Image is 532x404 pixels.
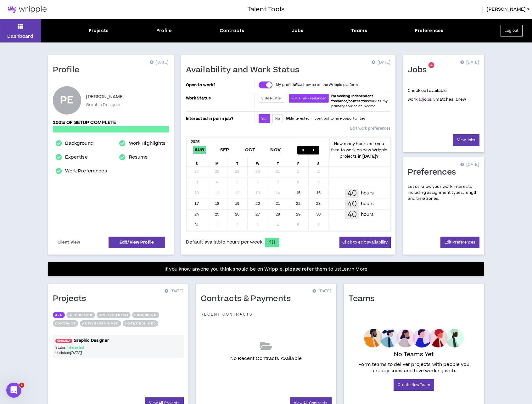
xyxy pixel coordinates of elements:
span: jobs. [418,97,432,102]
p: If you know anyone you think should be on Wripple, please refer them to us! [165,266,367,273]
button: Contract [53,320,78,327]
p: Updated: [55,350,118,356]
button: Lost/Declined [123,320,158,327]
h1: Projects [53,294,91,304]
div: F [288,157,309,166]
div: M [207,157,227,166]
p: [DATE] [312,288,331,295]
h1: Preferences [408,167,461,177]
p: [DATE] [460,59,479,66]
h3: Talent Tools [247,5,285,14]
a: Work Highlights [129,140,166,147]
a: Expertise [65,154,87,161]
i: [DATE] [70,351,82,355]
p: hours [361,190,374,197]
span: work as my primary source of income [331,94,388,109]
p: No Recent Contracts Available [230,355,302,362]
button: Invited (new) [97,312,131,318]
div: Teams [351,27,367,34]
div: Jobs [292,27,304,34]
p: I interested in contract to hire opportunities [286,116,366,121]
span: No [275,116,280,121]
a: Create New Team [394,379,434,391]
b: 2025 [191,139,200,145]
p: [DATE] [165,288,183,295]
a: Edit Preferences [440,237,479,248]
p: How many hours are you free to work on new Wripple projects in [329,141,390,160]
strong: AM [287,116,292,121]
p: No Teams Yet [394,350,434,359]
p: [DATE] [372,59,390,66]
h1: Jobs [408,65,432,75]
p: [DATE] [460,162,479,168]
button: Interested [66,312,95,318]
p: [DATE] [150,59,169,66]
div: Preferences [415,27,444,34]
a: Work Preferences [65,167,107,175]
p: hours [361,200,374,207]
span: Default available hours per week [186,239,262,246]
p: Interested in perm job? [186,114,254,123]
p: [PERSON_NAME] [86,93,125,101]
button: Click to edit availability [339,237,390,248]
span: UPDATED! [55,339,72,343]
span: Side Hustler [261,96,282,101]
a: Learn More [341,266,367,272]
div: Contracts [220,27,244,34]
a: Edit work preferences [350,123,390,134]
p: Let us know your work interests including assignment types, length and time zones. [408,184,479,202]
p: Dashboard [7,33,33,40]
p: Check out available work: [408,88,466,102]
p: hours [361,211,374,218]
p: Open to work? [186,82,254,87]
span: Yes [261,116,267,121]
span: 4 [430,63,433,68]
span: new [456,97,466,102]
a: Background [65,140,93,147]
span: 1 [19,383,24,388]
div: S [187,157,207,166]
a: 10 [418,97,423,102]
div: Profile [156,27,172,34]
a: View Jobs [453,134,479,146]
h1: Teams [349,294,379,304]
p: Work Status [186,94,254,103]
sup: 4 [428,62,434,68]
p: Recent Contracts [201,312,253,317]
a: UPDATED!Graphic Designer [53,338,184,344]
span: [PERSON_NAME] [487,6,526,13]
p: Graphic Designer [86,102,121,108]
a: 1 [456,97,458,102]
button: Active/Archived [80,320,121,327]
a: Edit/View Profile [109,237,165,248]
span: Interested [67,345,84,350]
a: 5 [433,97,435,102]
h1: Availability and Work Status [186,65,304,75]
a: Resume [129,154,148,161]
span: matches. [433,97,454,102]
b: I'm seeking independent freelance/contractor [331,94,373,104]
div: T [227,157,248,166]
p: 100% of setup complete [53,119,169,126]
a: Client View [57,237,81,248]
p: Form teams to deliver projects with people you already know and love working with. [351,362,477,374]
button: Log out [501,25,523,36]
button: All [53,312,65,318]
span: Nov [269,146,282,154]
img: empty [364,329,464,348]
span: Sep [219,146,231,154]
span: Oct [244,146,256,154]
b: [DATE] ? [362,154,378,159]
span: Aug [193,146,206,154]
p: Status: [55,345,118,350]
div: PE [60,96,73,105]
div: W [248,157,268,166]
iframe: Intercom live chat [6,383,21,398]
button: Proposing [132,312,159,318]
h1: Contracts & Payments [201,294,296,304]
div: Projects [89,27,109,34]
div: S [309,157,329,166]
div: T [268,157,288,166]
p: My profile show up on the Wripple platform [276,82,358,87]
strong: WILL [294,82,302,87]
